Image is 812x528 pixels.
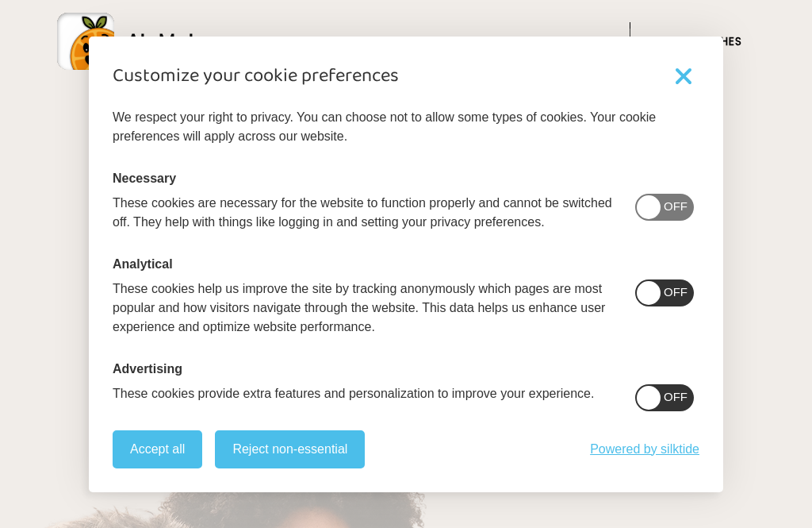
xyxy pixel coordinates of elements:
p: These cookies provide extra features and personalization to improve your experience. [113,384,594,403]
p: These cookies help us improve the site by tracking anonymously which pages are most popular and h... [113,279,616,337]
p: These cookies are necessary for the website to function properly and cannot be switched off. They... [113,194,616,232]
a: Get this banner for free [590,442,699,457]
a: Blog [492,35,525,48]
a: Home [432,35,467,48]
span: Off [664,199,688,213]
h1: Stop Dieting. Build Habits. [57,125,755,258]
a: For You [550,35,604,48]
span: Off [664,285,688,299]
legend: Necessary [113,172,176,186]
legend: Analytical [113,257,173,272]
span: Off [664,390,688,403]
button: Reject non-essential [215,430,365,468]
button: Toggle preferences [668,60,699,92]
p: We respect your right to privacy. You can choose not to allow some types of cookies. Your cookie ... [113,108,699,146]
a: For Coaches [656,35,742,48]
a: AteMate [57,13,755,70]
h1: Customize your cookie preferences [113,67,399,86]
p: with AteMate [57,271,755,296]
legend: Advertising [113,362,182,376]
button: Accept all cookies [113,430,202,468]
div: AteMate [114,28,207,56]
